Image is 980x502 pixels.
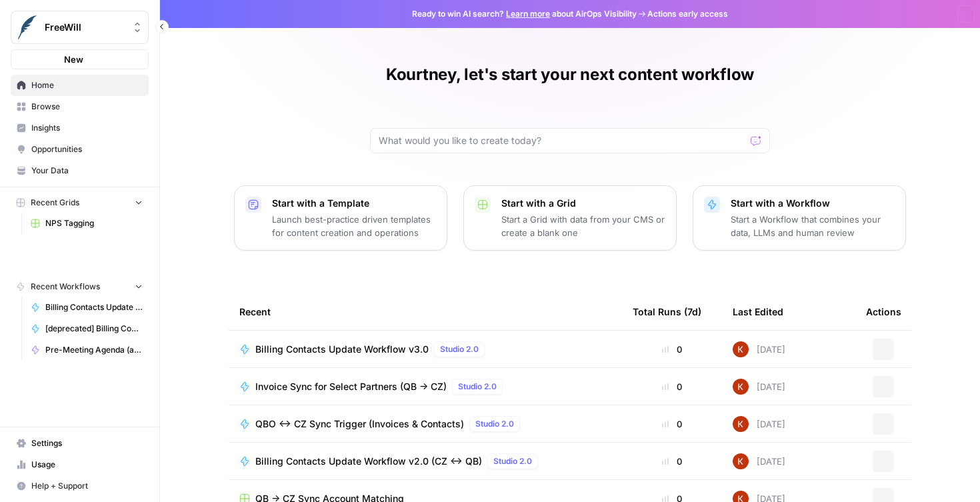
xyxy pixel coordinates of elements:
[11,96,149,117] a: Browse
[25,339,149,361] a: Pre-Meeting Agenda (add gift data + testing new agenda format)
[501,213,665,239] p: Start a Grid with data from your CMS or create a blank one
[866,293,901,330] div: Actions
[31,197,79,209] span: Recent Grids
[733,453,749,469] img: e74y9dfsxe4powjyqu60jp5it5vi
[239,453,611,469] a: Billing Contacts Update Workflow v2.0 (CZ <-> QB)Studio 2.0
[733,416,785,432] div: [DATE]
[31,480,143,492] span: Help + Support
[31,122,143,134] span: Insights
[11,277,149,297] button: Recent Workflows
[11,75,149,96] a: Home
[45,344,143,356] span: Pre-Meeting Agenda (add gift data + testing new agenda format)
[733,379,785,395] div: [DATE]
[463,185,677,251] button: Start with a GridStart a Grid with data from your CMS or create a blank one
[501,197,665,210] p: Start with a Grid
[11,454,149,475] a: Usage
[25,213,149,234] a: NPS Tagging
[25,297,149,318] a: Billing Contacts Update Workflow v3.0
[239,293,611,330] div: Recent
[31,437,143,449] span: Settings
[64,53,83,66] span: New
[45,301,143,313] span: Billing Contacts Update Workflow v3.0
[11,475,149,497] button: Help + Support
[31,143,143,155] span: Opportunities
[733,453,785,469] div: [DATE]
[234,185,447,251] button: Start with a TemplateLaunch best-practice driven templates for content creation and operations
[733,379,749,395] img: e74y9dfsxe4powjyqu60jp5it5vi
[239,379,611,395] a: Invoice Sync for Select Partners (QB -> CZ)Studio 2.0
[733,341,785,357] div: [DATE]
[440,343,479,355] span: Studio 2.0
[45,217,143,229] span: NPS Tagging
[647,8,728,20] span: Actions early access
[379,134,745,147] input: What would you like to create today?
[11,160,149,181] a: Your Data
[11,139,149,160] a: Opportunities
[255,417,464,431] span: QBO <-> CZ Sync Trigger (Invoices & Contacts)
[255,343,429,356] span: Billing Contacts Update Workflow v3.0
[31,165,143,177] span: Your Data
[25,318,149,339] a: [deprecated] Billing Contacts Update Workflow
[31,79,143,91] span: Home
[272,197,436,210] p: Start with a Template
[386,64,754,85] h1: Kourtney, let's start your next content workflow
[31,101,143,113] span: Browse
[633,343,711,356] div: 0
[733,293,783,330] div: Last Edited
[15,15,39,39] img: FreeWill Logo
[31,459,143,471] span: Usage
[633,293,701,330] div: Total Runs (7d)
[633,380,711,393] div: 0
[11,193,149,213] button: Recent Grids
[731,197,895,210] p: Start with a Workflow
[633,455,711,468] div: 0
[11,117,149,139] a: Insights
[733,341,749,357] img: e74y9dfsxe4powjyqu60jp5it5vi
[272,213,436,239] p: Launch best-practice driven templates for content creation and operations
[11,11,149,44] button: Workspace: FreeWill
[733,416,749,432] img: e74y9dfsxe4powjyqu60jp5it5vi
[11,49,149,69] button: New
[31,281,100,293] span: Recent Workflows
[731,213,895,239] p: Start a Workflow that combines your data, LLMs and human review
[239,341,611,357] a: Billing Contacts Update Workflow v3.0Studio 2.0
[493,455,532,467] span: Studio 2.0
[255,380,447,393] span: Invoice Sync for Select Partners (QB -> CZ)
[693,185,906,251] button: Start with a WorkflowStart a Workflow that combines your data, LLMs and human review
[458,381,497,393] span: Studio 2.0
[506,9,550,19] a: Learn more
[239,416,611,432] a: QBO <-> CZ Sync Trigger (Invoices & Contacts)Studio 2.0
[412,8,637,20] span: Ready to win AI search? about AirOps Visibility
[475,418,514,430] span: Studio 2.0
[11,433,149,454] a: Settings
[45,21,125,34] span: FreeWill
[633,417,711,431] div: 0
[45,323,143,335] span: [deprecated] Billing Contacts Update Workflow
[255,455,482,468] span: Billing Contacts Update Workflow v2.0 (CZ <-> QB)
